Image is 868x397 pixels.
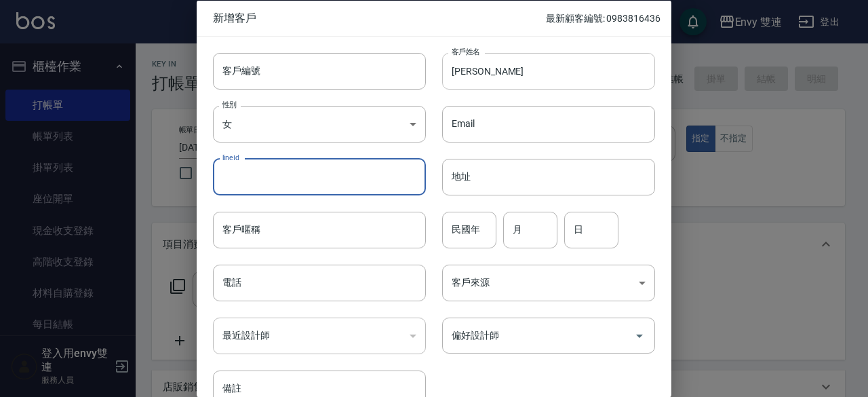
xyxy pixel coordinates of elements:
label: 性別 [222,99,237,109]
div: 女 [213,105,426,142]
p: 最新顧客編號: 0983816436 [546,11,660,25]
label: 客戶姓名 [452,46,480,56]
label: lineId [222,152,239,162]
span: 新增客戶 [213,11,546,24]
button: Open [629,324,650,346]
